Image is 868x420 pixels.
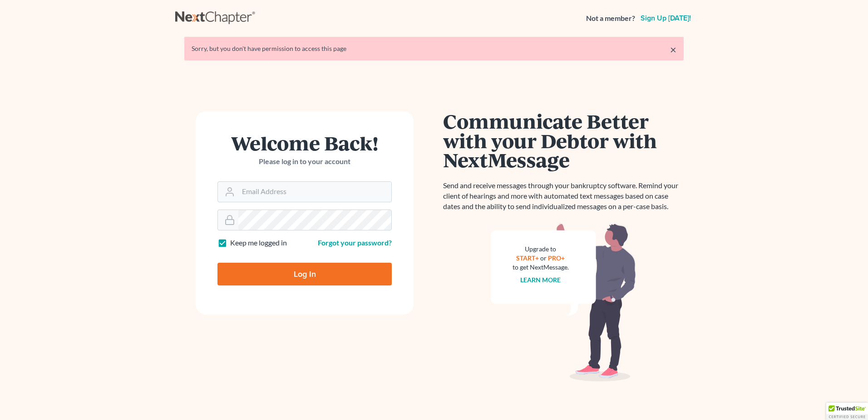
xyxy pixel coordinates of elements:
[443,180,684,212] p: Send and receive messages through your bankruptcy software. Remind your client of hearings and mo...
[586,13,635,24] strong: Not a member?
[670,44,676,55] a: ×
[318,238,392,247] a: Forgot your password?
[192,44,676,53] div: Sorry, but you don't have permission to access this page
[217,263,392,285] input: Log In
[548,254,565,262] a: PRO+
[491,223,636,382] img: nextmessage_bg-59042aed3d76b12b5cd301f8e5b87938c9018125f34e5fa2b7a6b67550977c72.svg
[513,263,569,272] div: to get NextMessage.
[639,15,693,22] a: Sign up [DATE]!
[238,182,391,202] input: Email Address
[513,245,569,254] div: Upgrade to
[826,403,868,420] div: TrustedSite Certified
[517,254,539,262] a: START+
[217,156,392,167] p: Please log in to your account
[217,133,392,153] h1: Welcome Back!
[230,238,287,248] label: Keep me logged in
[521,276,561,284] a: Learn more
[443,111,684,170] h1: Communicate Better with your Debtor with NextMessage
[541,254,547,262] span: or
